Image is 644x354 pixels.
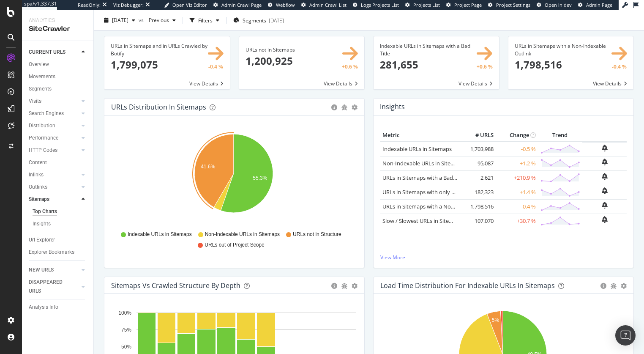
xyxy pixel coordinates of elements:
[268,2,295,8] a: Webflow
[33,220,51,228] div: Insights
[331,283,337,289] div: circle-info
[33,220,87,228] a: Insights
[496,2,530,8] span: Project Settings
[29,170,44,179] div: Inlinks
[29,60,87,69] a: Overview
[139,16,145,24] span: vs
[380,129,462,142] th: Metric
[496,185,538,199] td: +1.4 %
[33,207,57,216] div: Top Charts
[341,283,347,289] div: bug
[29,303,58,312] div: Analysis Info
[29,85,87,93] a: Segments
[29,48,65,57] div: CURRENT URLS
[111,281,240,290] div: Sitemaps vs Crawled Structure by Depth
[29,236,55,244] div: Url Explorer
[29,266,79,274] a: NEW URLS
[29,72,87,81] a: Movements
[172,2,207,8] span: Open Viz Editor
[276,2,295,8] span: Webflow
[29,97,79,106] a: Visits
[243,16,266,24] span: Segments
[29,195,49,204] div: Sitemaps
[454,2,482,8] span: Project Page
[118,310,131,316] text: 100%
[462,142,496,156] td: 1,703,988
[221,2,262,8] span: Admin Crawl Page
[78,2,101,8] div: ReadOnly:
[538,129,582,142] th: Trend
[492,317,499,323] text: 5%
[205,231,280,238] span: Non-Indexable URLs in Sitemaps
[382,159,464,167] a: Non-Indexable URLs in Sitemaps
[488,2,530,8] a: Project Settings
[113,2,144,8] div: Viz Debugger:
[382,174,499,181] a: URLs in Sitemaps with a Bad HTTP Status Code
[382,217,463,225] a: Slow / Slowest URLs in Sitemaps
[29,303,87,312] a: Analysis Info
[462,214,496,228] td: 107,070
[33,207,87,216] a: Top Charts
[29,17,87,24] div: Analytics
[602,173,608,180] div: bell-plus
[29,85,52,93] div: Segments
[29,170,79,179] a: Inlinks
[602,145,608,151] div: bell-plus
[201,164,215,170] text: 41.6%
[29,248,87,257] a: Explorer Bookmarks
[382,203,501,210] a: URLs in Sitemaps with a Non-Indexable Outlink
[341,104,347,110] div: bug
[29,183,79,192] a: Outlinks
[29,158,47,167] div: Content
[462,129,496,142] th: # URLS
[462,170,496,185] td: 2,621
[496,129,538,142] th: Change
[446,2,482,8] a: Project Page
[301,2,347,8] a: Admin Crawl List
[462,185,496,199] td: 182,323
[29,97,41,106] div: Visits
[380,101,405,113] h4: Insights
[382,145,452,153] a: Indexable URLs in Sitemaps
[111,103,206,111] div: URLs Distribution in Sitemaps
[537,2,572,8] a: Open in dev
[29,134,58,143] div: Performance
[602,202,608,209] div: bell-plus
[145,16,169,24] span: Previous
[602,159,608,165] div: bell-plus
[121,327,131,333] text: 75%
[29,48,79,57] a: CURRENT URLS
[121,344,131,350] text: 50%
[545,2,572,8] span: Open in dev
[361,2,399,8] span: Logs Projects List
[29,121,55,130] div: Distribution
[29,266,54,274] div: NEW URLS
[29,109,79,118] a: Search Engines
[29,134,79,143] a: Performance
[29,72,55,81] div: Movements
[29,236,87,244] a: Url Explorer
[29,278,71,296] div: DISAPPEARED URLS
[352,283,357,289] div: gear
[353,2,399,8] a: Logs Projects List
[496,199,538,214] td: -0.4 %
[352,104,357,110] div: gear
[101,14,139,27] button: [DATE]
[496,170,538,185] td: +210.9 %
[462,156,496,170] td: 95,087
[111,129,356,227] svg: A chart.
[112,16,128,24] span: 2025 Sep. 4th
[600,283,606,289] div: circle-info
[496,142,538,156] td: -0.5 %
[29,248,74,257] div: Explorer Bookmarks
[198,16,213,24] div: Filters
[186,14,223,27] button: Filters
[293,231,341,238] span: URLs not in Structure
[205,241,264,249] span: URLs out of Project Scope
[29,195,79,204] a: Sitemaps
[29,158,87,167] a: Content
[253,175,267,181] text: 55.3%
[380,254,627,261] a: View More
[578,2,612,8] a: Admin Page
